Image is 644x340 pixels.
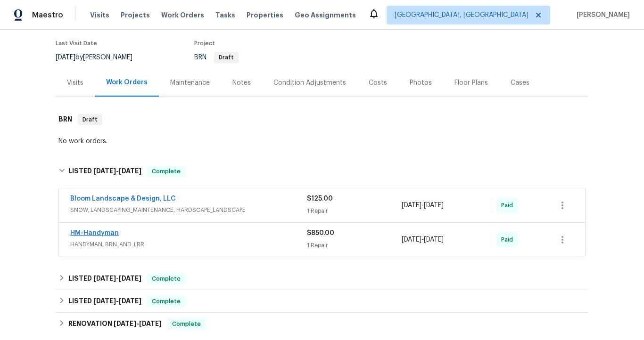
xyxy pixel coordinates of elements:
[68,273,141,284] h6: LISTED
[148,167,184,176] span: Complete
[56,52,144,63] div: by [PERSON_NAME]
[215,12,235,18] span: Tasks
[90,10,109,20] span: Visits
[369,78,387,88] div: Costs
[247,10,283,20] span: Properties
[511,78,529,88] div: Cases
[139,320,162,327] span: [DATE]
[79,115,101,124] span: Draft
[161,10,204,20] span: Work Orders
[402,201,444,210] span: -
[56,156,588,186] div: LISTED [DATE]-[DATE]Complete
[307,230,334,236] span: $850.00
[56,105,588,135] div: BRN Draft
[58,137,586,146] div: No work orders.
[67,78,83,88] div: Visits
[93,168,141,174] span: -
[273,78,346,88] div: Condition Adjustments
[70,230,119,236] a: HM-Handyman
[56,54,75,61] span: [DATE]
[395,10,528,20] span: [GEOGRAPHIC_DATA], [GEOGRAPHIC_DATA]
[119,275,141,282] span: [DATE]
[194,54,239,61] span: BRN
[114,320,162,327] span: -
[454,78,488,88] div: Floor Plans
[68,318,162,330] h6: RENOVATION
[106,78,148,87] div: Work Orders
[70,205,307,215] span: SNOW, LANDSCAPING_MAINTENANCE, HARDSCAPE_LANDSCAPE
[148,274,184,283] span: Complete
[58,114,72,125] h6: BRN
[215,55,238,60] span: Draft
[170,78,210,88] div: Maintenance
[501,201,517,210] span: Paid
[56,267,588,290] div: LISTED [DATE]-[DATE]Complete
[295,10,356,20] span: Geo Assignments
[501,235,517,244] span: Paid
[402,235,444,244] span: -
[119,168,141,174] span: [DATE]
[93,275,141,282] span: -
[70,240,307,249] span: HANDYMAN, BRN_AND_LRR
[93,275,116,282] span: [DATE]
[93,168,116,174] span: [DATE]
[424,202,444,209] span: [DATE]
[121,10,150,20] span: Projects
[573,10,630,20] span: [PERSON_NAME]
[148,297,184,306] span: Complete
[424,236,444,243] span: [DATE]
[168,319,205,329] span: Complete
[56,290,588,313] div: LISTED [DATE]-[DATE]Complete
[410,78,432,88] div: Photos
[119,298,141,304] span: [DATE]
[194,40,215,46] span: Project
[68,296,141,307] h6: LISTED
[70,195,176,202] a: Bloom Landscape & Design, LLC
[32,10,63,20] span: Maestro
[56,40,97,46] span: Last Visit Date
[93,298,141,304] span: -
[93,298,116,304] span: [DATE]
[114,320,136,327] span: [DATE]
[232,78,251,88] div: Notes
[402,202,421,209] span: [DATE]
[307,241,402,250] div: 1 Repair
[56,313,588,335] div: RENOVATION [DATE]-[DATE]Complete
[307,206,402,216] div: 1 Repair
[402,236,421,243] span: [DATE]
[307,195,333,202] span: $125.00
[68,166,141,177] h6: LISTED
